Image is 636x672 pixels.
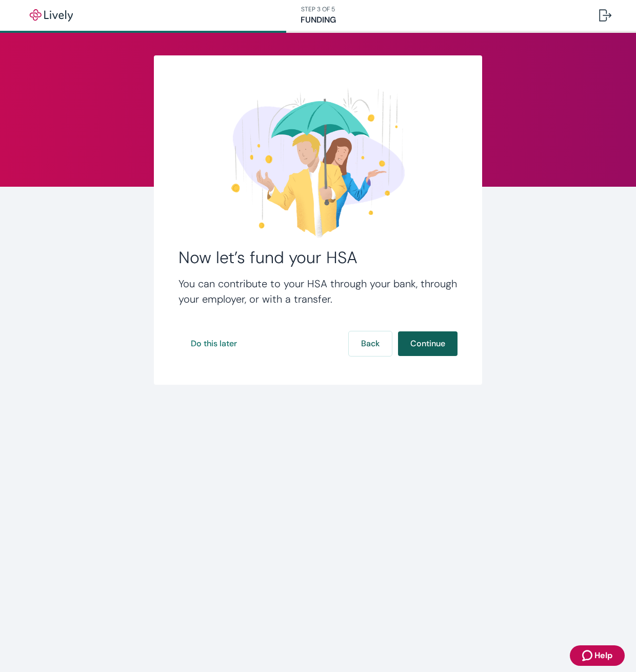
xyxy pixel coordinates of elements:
[349,331,392,356] button: Back
[594,649,612,662] span: Help
[178,247,458,268] h2: Now let’s fund your HSA
[398,331,458,356] button: Continue
[178,331,249,356] button: Do this later
[591,3,620,28] button: Log out
[23,9,80,22] img: Lively
[178,276,458,307] h4: You can contribute to your HSA through your bank, through your employer, or with a transfer.
[570,645,625,666] button: Zendesk support iconHelp
[582,649,594,662] svg: Zendesk support icon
